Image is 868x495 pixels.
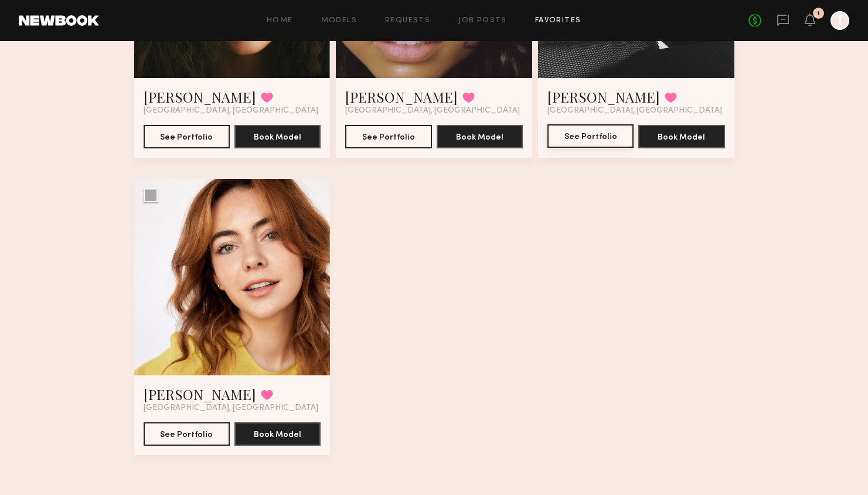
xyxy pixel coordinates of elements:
a: Book Model [234,131,321,141]
button: Book Model [638,125,724,148]
a: Home [267,17,293,25]
a: Book Model [234,429,321,439]
a: Book Model [437,131,523,141]
a: [PERSON_NAME] [547,87,660,106]
a: Requests [385,17,430,25]
span: [GEOGRAPHIC_DATA], [GEOGRAPHIC_DATA] [547,106,722,116]
a: [PERSON_NAME] [345,87,458,106]
span: [GEOGRAPHIC_DATA], [GEOGRAPHIC_DATA] [345,106,520,116]
button: Book Model [234,422,321,446]
span: [GEOGRAPHIC_DATA], [GEOGRAPHIC_DATA] [144,106,318,116]
a: Job Posts [458,17,507,25]
a: Models [321,17,357,25]
span: [GEOGRAPHIC_DATA], [GEOGRAPHIC_DATA] [144,404,318,413]
button: Book Model [437,125,523,148]
button: See Portfolio [345,125,431,148]
a: See Portfolio [547,125,634,148]
button: See Portfolio [547,124,634,148]
a: [PERSON_NAME] [144,87,256,106]
button: See Portfolio [144,422,230,446]
a: [PERSON_NAME] [144,385,256,404]
div: 1 [817,11,820,17]
a: T [830,11,849,30]
a: Favorites [535,17,581,25]
button: Book Model [234,125,321,148]
button: See Portfolio [144,125,230,148]
a: Book Model [638,131,724,141]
